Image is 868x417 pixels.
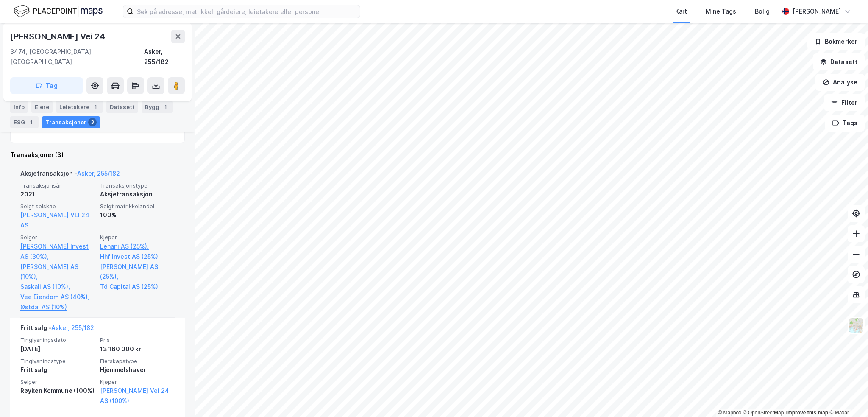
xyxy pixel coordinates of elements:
a: Lenani AS (25%), [100,241,175,252]
div: Aksjetransaksjon [100,189,175,199]
div: Hjemmelshaver [100,365,175,375]
a: Saskali AS (10%), [20,282,95,292]
a: Hhf Invest AS (25%), [100,252,175,262]
div: Fritt salg [20,365,95,375]
a: Mapbox [718,410,741,416]
div: 3474, [GEOGRAPHIC_DATA], [GEOGRAPHIC_DATA] [10,47,144,67]
span: Kjøper [100,234,175,241]
div: Transaksjoner [42,116,100,128]
a: Asker, 255/182 [77,170,120,177]
button: Bokmerker [807,33,865,50]
span: Selger [20,378,95,386]
div: 1 [161,103,170,111]
div: 100% [100,210,175,220]
button: Tag [10,77,83,94]
a: OpenStreetMap [743,410,784,416]
div: Eiere [31,101,53,113]
div: Fritt salg - [20,323,94,336]
button: Filter [824,94,865,111]
button: Datasett [813,53,865,70]
span: Selger [20,234,95,241]
div: Transaksjoner (3) [10,150,185,160]
span: Tinglysningsdato [20,336,95,344]
iframe: Chat Widget [826,376,868,417]
div: [PERSON_NAME] [793,6,841,17]
img: logo.f888ab2527a4732fd821a326f86c7f29.svg [14,4,103,19]
button: Analyse [815,74,865,91]
a: Asker, 255/182 [51,324,94,331]
a: Improve this map [786,410,828,416]
div: Bygg [142,101,173,113]
a: [PERSON_NAME] AS (10%), [20,262,95,282]
span: Tinglysningstype [20,358,95,365]
a: Td Capital AS (25%) [100,282,175,292]
button: Tags [825,115,865,132]
img: Z [848,317,864,333]
span: Transaksjonsår [20,182,95,189]
span: Pris [100,336,175,344]
span: Kjøper [100,378,175,386]
div: Kart [675,6,687,17]
a: [PERSON_NAME] Invest AS (30%), [20,241,95,262]
div: Aksjetransaksjon - [20,168,120,182]
div: Info [10,101,28,113]
span: Transaksjonstype [100,182,175,189]
a: [PERSON_NAME] Vei 24 AS (100%) [100,386,175,406]
div: Røyken Kommune (100%) [20,386,95,396]
div: 1 [91,103,100,111]
div: Asker, 255/182 [144,47,185,67]
div: 2021 [20,189,95,199]
a: Østdal AS (10%) [20,302,95,312]
div: 1 [27,118,35,126]
a: [PERSON_NAME] VEI 24 AS [20,211,89,229]
span: Solgt matrikkelandel [100,203,175,210]
span: Eierskapstype [100,358,175,365]
div: Leietakere [56,101,103,113]
div: 3 [88,118,97,126]
span: Solgt selskap [20,203,95,210]
a: Vee Eiendom AS (40%), [20,292,95,302]
div: ESG [10,116,39,128]
div: Bolig [755,6,770,17]
input: Søk på adresse, matrikkel, gårdeiere, leietakere eller personer [134,5,360,18]
a: [PERSON_NAME] AS (25%), [100,262,175,282]
div: 13 160 000 kr [100,344,175,354]
div: Mine Tags [706,6,736,17]
div: [DATE] [20,344,95,354]
div: Kontrollprogram for chat [826,376,868,417]
div: [PERSON_NAME] Vei 24 [10,30,107,43]
div: Datasett [106,101,138,113]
